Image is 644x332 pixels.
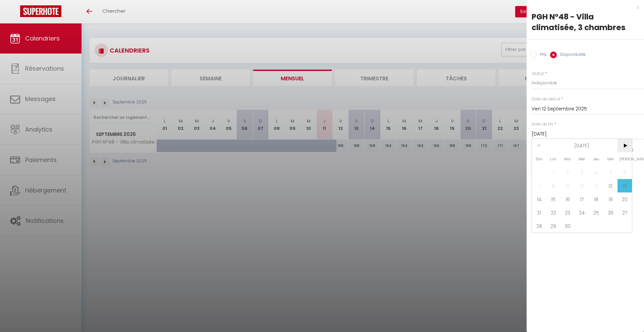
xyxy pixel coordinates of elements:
span: 13 [618,179,632,192]
span: 14 [532,192,546,206]
span: 10 [575,179,589,192]
span: < [532,139,546,152]
span: 16 [560,192,575,206]
label: Date de début [532,96,560,102]
span: [DATE] [546,139,618,152]
label: Prix [537,52,547,59]
span: 27 [618,206,632,219]
span: [PERSON_NAME] [618,152,632,166]
span: 9 [560,179,575,192]
span: 20 [618,192,632,206]
span: 17 [575,192,589,206]
span: 21 [532,206,546,219]
div: x [527,3,639,11]
span: Jeu [589,152,603,166]
label: Disponibilité [557,52,586,59]
span: 23 [560,206,575,219]
span: 2 [560,166,575,179]
span: Mar [560,152,575,166]
span: 1 [546,166,561,179]
label: Date de fin [532,121,553,128]
span: > [618,139,632,152]
span: 26 [603,206,618,219]
div: PGH N°48 - Villa climatisée, 3 chambres [532,11,639,33]
span: 18 [589,192,603,206]
span: 28 [532,219,546,233]
span: 7 [532,179,546,192]
span: 4 [589,166,603,179]
span: 12 [603,179,618,192]
span: 8 [546,179,561,192]
span: 19 [603,192,618,206]
button: Ouvrir le widget de chat LiveChat [5,3,25,23]
span: 3 [575,166,589,179]
span: 5 [603,166,618,179]
span: 15 [546,192,561,206]
span: 30 [560,219,575,233]
label: Statut [532,71,544,77]
span: 29 [546,219,561,233]
span: 25 [589,206,603,219]
span: 11 [589,179,603,192]
span: 24 [575,206,589,219]
iframe: Chat [615,302,639,327]
span: Dim [532,152,546,166]
span: 22 [546,206,561,219]
span: Mer [575,152,589,166]
span: Ven [603,152,618,166]
span: 6 [618,166,632,179]
span: Lun [546,152,561,166]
